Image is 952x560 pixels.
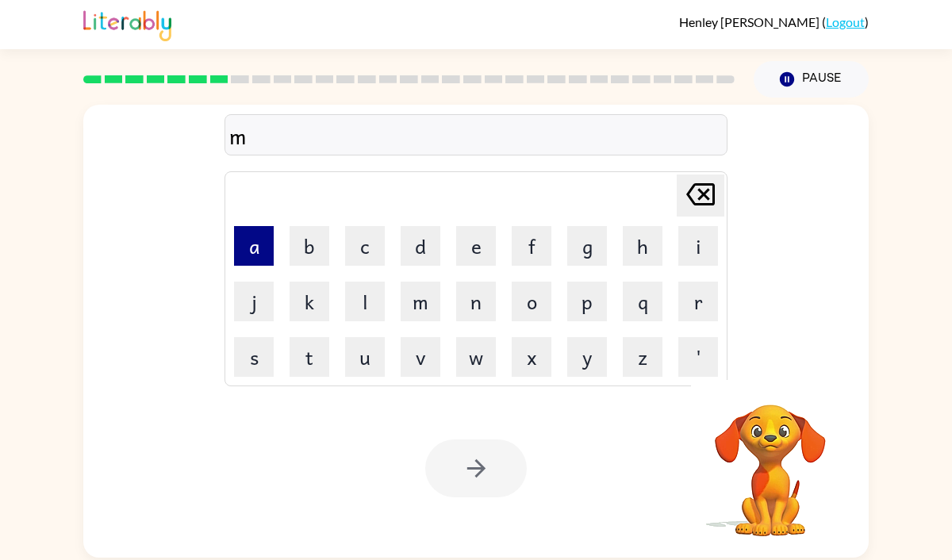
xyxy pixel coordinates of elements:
[679,14,822,29] span: Henley [PERSON_NAME]
[456,282,496,321] button: n
[623,337,662,377] button: z
[678,282,718,321] button: r
[567,282,607,321] button: p
[401,337,440,377] button: v
[234,282,274,321] button: j
[623,226,662,266] button: h
[234,337,274,377] button: s
[345,337,385,377] button: u
[456,337,496,377] button: w
[456,226,496,266] button: e
[826,14,865,29] a: Logout
[290,226,329,266] button: b
[512,337,551,377] button: x
[401,226,440,266] button: d
[678,226,718,266] button: i
[691,380,850,539] video: Your browser must support playing .mp4 files to use Literably. Please try using another browser.
[567,226,607,266] button: g
[623,282,662,321] button: q
[345,282,385,321] button: l
[679,14,869,29] div: ( )
[512,226,551,266] button: f
[229,119,723,152] div: m
[754,61,869,98] button: Pause
[234,226,274,266] button: a
[401,282,440,321] button: m
[345,226,385,266] button: c
[512,282,551,321] button: o
[83,6,171,41] img: Literably
[567,337,607,377] button: y
[678,337,718,377] button: '
[290,337,329,377] button: t
[290,282,329,321] button: k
